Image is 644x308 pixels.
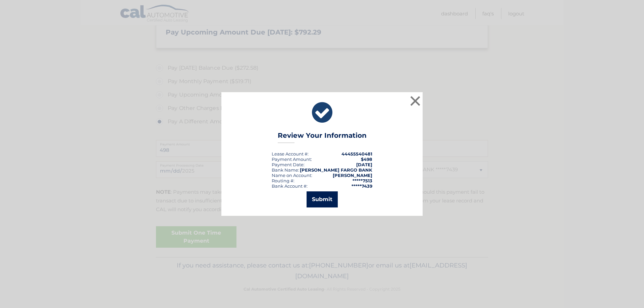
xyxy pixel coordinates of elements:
div: Bank Account #: [272,183,308,189]
span: Payment Date [272,162,304,167]
button: × [409,94,422,108]
div: Lease Account #: [272,151,309,157]
div: Bank Name: [272,167,299,173]
div: : [272,162,305,167]
span: [DATE] [356,162,372,167]
h3: Review Your Information [278,131,367,143]
span: $498 [361,157,372,162]
div: Name on Account: [272,173,312,178]
strong: [PERSON_NAME] FARGO BANK [300,167,372,173]
button: Submit [307,191,338,207]
div: Routing #: [272,178,294,183]
div: Payment Amount: [272,157,312,162]
strong: [PERSON_NAME] [333,173,372,178]
strong: 44455540481 [341,151,372,157]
